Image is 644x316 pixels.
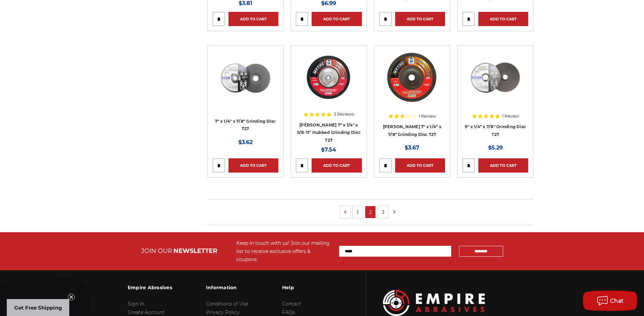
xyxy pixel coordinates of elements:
[502,114,519,118] span: 1 Review
[384,51,441,105] img: 7" x 1/4" x 7/8" Mercer Grinding Wheel
[282,280,328,295] h3: Help
[282,301,301,307] a: Contact
[583,291,637,311] button: Chat
[488,144,503,151] span: $5.29
[378,206,388,218] a: 3
[312,158,362,173] a: Add to Cart
[206,309,240,315] a: Privacy Policy
[228,12,278,26] a: Add to Cart
[610,298,624,304] span: Chat
[282,309,295,315] a: FAQs
[68,294,75,300] button: Close teaser
[405,144,419,151] span: $3.67
[419,114,436,118] span: 1 Review
[238,139,253,145] span: $3.62
[395,158,445,173] a: Add to Cart
[128,280,172,295] h3: Empire Abrasives
[353,206,363,218] a: 1
[383,290,485,316] img: Empire Abrasives Logo Image
[128,301,144,307] a: Sign In
[296,51,362,116] a: 7" x 1/4" x 5/8"-11 Grinding Disc with Hub
[395,12,445,26] a: Add to Cart
[228,158,278,173] a: Add to Cart
[365,206,375,218] a: 2
[383,124,441,137] a: [PERSON_NAME] 7" x 1/4" x 7/8" Grinding Disc T27
[128,309,165,315] a: Create Account
[462,51,528,116] a: High-performance Black Hawk T27 9" grinding wheel designed for metal and stainless steel surfaces.
[297,122,361,143] a: [PERSON_NAME] 7" x 1/4" x 5/8-11" Hubbed Grinding Disc T27
[465,124,526,137] a: 9" x 1/4" x 7/8" Grinding Disc T27
[213,51,278,116] a: BHA 7 in grinding disc
[301,51,356,105] img: 7" x 1/4" x 5/8"-11 Grinding Disc with Hub
[218,51,273,105] img: BHA 7 in grinding disc
[14,304,62,311] span: Get Free Shipping
[141,247,172,255] span: JOIN OUR
[206,280,248,295] h3: Information
[478,158,528,173] a: Add to Cart
[215,119,276,132] a: 7" x 1/4" x 7/8" Grinding Disc T27
[7,299,69,316] div: Get Free ShippingClose teaser
[321,146,336,153] span: $7.54
[312,12,362,26] a: Add to Cart
[468,51,522,105] img: High-performance Black Hawk T27 9" grinding wheel designed for metal and stainless steel surfaces.
[236,239,332,263] div: Keep in touch with us! Join our mailing list to receive exclusive offers & coupons.
[173,247,217,255] span: NEWSLETTER
[379,51,445,116] a: 7" x 1/4" x 7/8" Mercer Grinding Wheel
[478,12,528,26] a: Add to Cart
[206,301,248,307] a: Conditions of Use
